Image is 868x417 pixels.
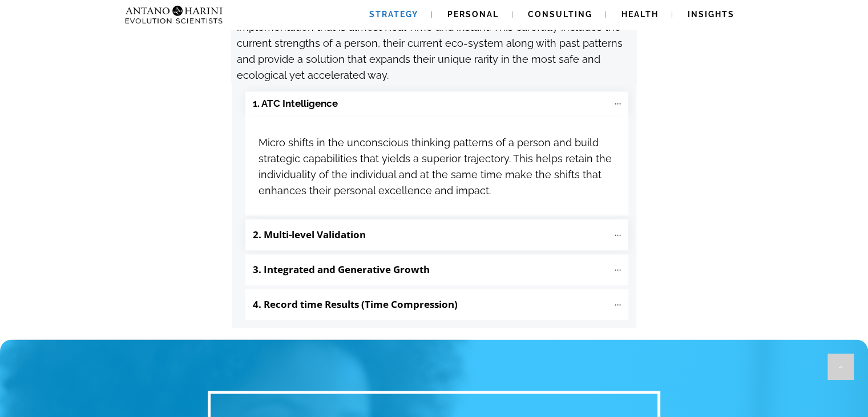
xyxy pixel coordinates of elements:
span: Micro shifts in the unconscious thinking patterns of a person and build strategic capabilities th... [259,137,612,197]
span: Strategy [369,10,418,19]
span: Consulting [528,10,592,19]
b: 3. Integrated and Generative Growth [253,263,430,276]
span: We bring to Personal Evolution along with cutting-edge implementation that is almost Real Time an... [237,5,623,82]
span: Insights [688,10,734,19]
b: 4. Record time Results (Time Compression) [253,298,458,311]
span: Health [621,10,659,19]
span: Personal [447,10,499,19]
b: 2. Multi-level Validation [253,228,366,241]
b: 1. ATC Intelligence [253,97,338,110]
